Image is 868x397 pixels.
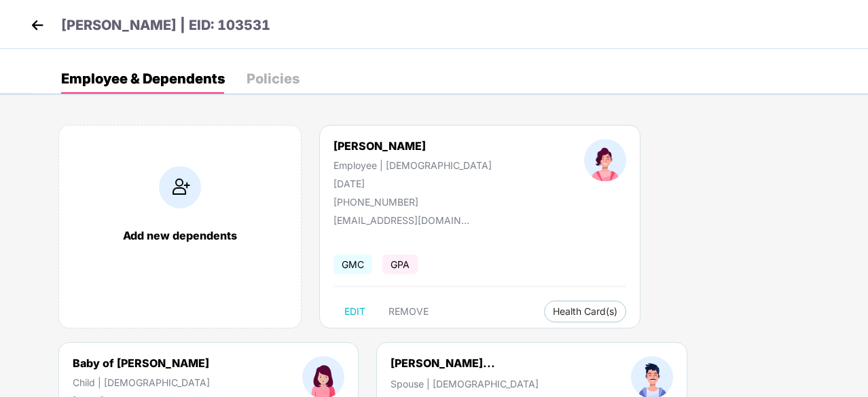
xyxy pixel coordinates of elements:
div: Baby of [PERSON_NAME] [73,356,210,370]
div: Child | [DEMOGRAPHIC_DATA] [73,377,210,388]
span: GPA [382,254,418,274]
div: Spouse | [DEMOGRAPHIC_DATA] [391,378,539,390]
div: [PHONE_NUMBER] [333,196,492,208]
img: profileImage [584,139,626,181]
div: Employee | [DEMOGRAPHIC_DATA] [333,159,492,171]
div: [PERSON_NAME]... [391,356,495,370]
button: EDIT [333,301,376,322]
button: REMOVE [378,301,439,322]
p: [PERSON_NAME] | EID: 103531 [61,15,270,36]
span: GMC [333,254,372,274]
div: [EMAIL_ADDRESS][DOMAIN_NAME] [333,214,469,226]
span: EDIT [344,306,365,317]
div: [DATE] [333,178,492,189]
span: REMOVE [388,306,429,317]
span: Health Card(s) [553,308,617,315]
div: Employee & Dependents [61,72,225,86]
button: Health Card(s) [544,301,626,322]
div: Add new dependents [73,229,287,242]
img: back [27,15,48,35]
div: [PERSON_NAME] [333,139,492,153]
img: addIcon [159,166,201,208]
div: Policies [247,72,300,86]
